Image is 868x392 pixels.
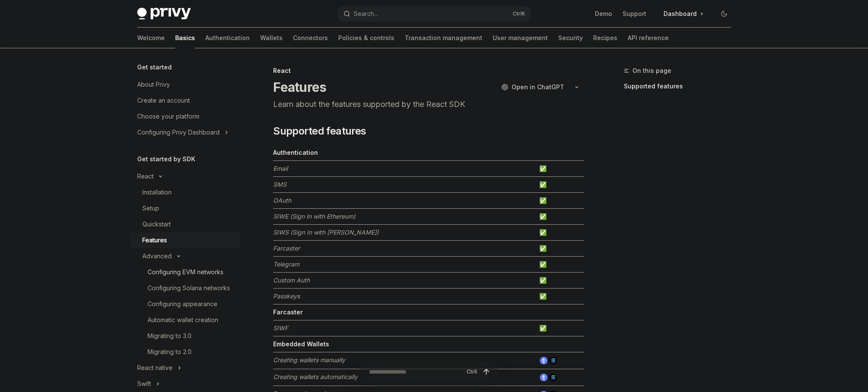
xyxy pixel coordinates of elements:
div: Choose your platform [137,111,199,122]
a: Security [558,28,583,48]
a: Quickstart [130,216,241,232]
a: Basics [175,28,195,48]
h5: Get started [137,62,172,72]
em: Telegram [273,260,299,268]
td: ✅ [535,193,584,209]
a: Migrating to 3.0 [130,328,241,344]
td: ✅ [535,225,584,241]
strong: Farcaster [273,308,303,316]
a: API reference [628,28,669,48]
button: Send message [480,366,492,378]
img: solana.png [549,357,557,364]
a: User management [493,28,548,48]
h5: Get started by SDK [137,154,195,164]
em: OAuth [273,197,291,204]
a: Supported features [624,79,738,93]
img: ethereum.png [540,357,547,364]
strong: Authentication [273,149,318,156]
a: Create an account [130,93,241,108]
div: React [137,171,154,182]
button: Toggle Advanced section [130,248,241,264]
a: Transaction management [405,28,482,48]
div: Features [142,235,167,245]
div: Configuring Solana networks [148,283,230,293]
div: Configuring appearance [148,299,217,309]
a: Welcome [137,28,165,48]
em: SIWF [273,324,288,332]
div: React native [137,363,173,373]
div: About Privy [137,79,170,90]
a: Policies & controls [338,28,394,48]
a: Installation [130,185,241,200]
h1: Features [273,79,326,95]
em: SIWE (Sign In with Ethereum) [273,213,355,220]
td: ✅ [535,320,584,336]
a: Features [130,232,241,248]
button: Toggle dark mode [717,7,731,21]
a: Setup [130,201,241,216]
button: Toggle Swift section [130,376,241,392]
td: ✅ [535,273,584,289]
span: Supported features [273,124,366,138]
p: Learn about the features supported by the React SDK [273,98,584,110]
a: Recipes [593,28,617,48]
span: On this page [632,66,671,76]
em: SIWS (Sign In with [PERSON_NAME]) [273,229,379,236]
em: Passkeys [273,292,300,300]
td: ✅ [535,241,584,257]
input: Ask a question... [369,362,463,381]
a: Configuring EVM networks [130,264,241,280]
td: ✅ [535,289,584,304]
strong: Embedded Wallets [273,340,329,348]
span: Ctrl K [513,10,525,17]
div: Setup [142,203,159,213]
em: SMS [273,181,286,188]
div: Installation [142,187,172,198]
a: Authentication [205,28,250,48]
a: Demo [595,9,612,18]
em: Email [273,165,288,172]
div: Configuring EVM networks [148,267,223,277]
a: Dashboard [657,7,710,21]
td: ✅ [535,257,584,273]
td: ✅ [535,177,584,193]
a: Configuring Solana networks [130,280,241,296]
button: Toggle React native section [130,360,241,376]
em: Farcaster [273,245,300,252]
a: Support [623,9,646,18]
div: Swift [137,379,151,389]
img: dark logo [137,8,191,20]
span: Dashboard [664,9,697,18]
div: Search... [354,9,378,19]
a: Automatic wallet creation [130,312,241,328]
a: About Privy [130,77,241,92]
em: Custom Auth [273,276,310,284]
div: Automatic wallet creation [148,315,218,325]
a: Connectors [293,28,328,48]
a: Configuring appearance [130,296,241,312]
button: Open in ChatGPT [496,80,569,94]
div: Migrating to 3.0 [148,331,192,341]
td: ✅ [535,161,584,177]
div: Migrating to 2.0 [148,347,192,357]
div: Advanced [142,251,172,261]
button: Open search [337,6,531,22]
span: Open in ChatGPT [512,83,564,91]
a: Choose your platform [130,109,241,124]
div: React [273,66,584,75]
div: Configuring Privy Dashboard [137,127,220,138]
div: Quickstart [142,219,171,229]
em: Creating wallets manually [273,356,345,364]
td: ✅ [535,209,584,225]
button: Toggle Configuring Privy Dashboard section [130,125,241,140]
button: Toggle React section [130,169,241,184]
a: Migrating to 2.0 [130,344,241,360]
div: Create an account [137,95,190,106]
a: Wallets [260,28,283,48]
